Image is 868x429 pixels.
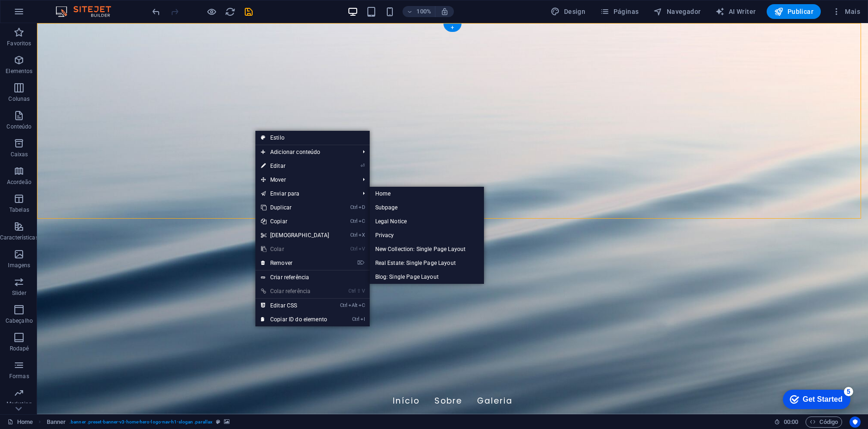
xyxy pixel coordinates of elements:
span: AI Writer [715,7,756,16]
p: Rodapé [10,345,29,352]
button: Mais [828,4,864,19]
button: Usercentrics [849,417,861,428]
h6: 100% [416,6,431,17]
span: Navegador [653,7,701,16]
button: Clique aqui para sair do modo de visualização e continuar editando [206,6,217,17]
img: Editor Logo [53,6,123,17]
a: Home [370,187,484,201]
button: Publicar [767,4,821,19]
p: Tabelas [9,206,29,214]
p: Favoritos [7,40,31,47]
div: + [443,24,461,32]
a: New Collection: Single Page Layout [370,242,484,256]
i: ⏎ [360,163,365,169]
p: Formas [9,373,29,380]
a: Legal Notice [370,214,484,228]
a: Blog: Single Page Layout [370,270,484,284]
a: Criar referência [255,270,370,284]
a: ⏎Editar [255,159,335,173]
button: reload [224,6,236,17]
p: Conteúdo [6,123,31,130]
i: Ctrl [350,204,358,210]
p: Marketing [6,400,32,408]
i: Ao redimensionar, ajusta automaticamente o nível de zoom para caber no dispositivo escolhido. [440,7,449,16]
i: Alt [348,302,358,308]
button: save [243,6,254,17]
i: Desfazer: Apagar elementos (Ctrl+Z) [151,6,161,17]
a: CtrlCCopiar [255,214,335,228]
span: Design [551,7,585,16]
button: undo [150,6,161,17]
p: Acordeão [7,178,31,186]
span: Adicionar conteúdo [255,145,356,159]
span: Mais [832,7,860,16]
a: Estilo [255,131,370,145]
span: Publicar [774,7,813,16]
i: I [360,316,365,322]
nav: breadcrumb [47,417,230,428]
i: Ctrl [348,288,356,294]
div: Design (Ctrl+Alt+Y) [547,4,589,19]
i: C [359,218,365,224]
i: Ctrl [350,218,358,224]
a: Real Estate: Single Page Layout [370,256,484,270]
span: : [790,418,792,425]
p: Colunas [8,95,30,103]
div: 5 [68,2,78,11]
p: Imagens [8,262,30,269]
button: AI Writer [712,4,759,19]
a: Privacy [370,228,484,242]
i: C [359,302,365,308]
button: Páginas [596,4,642,19]
button: Design [547,4,589,19]
a: Subpage [370,201,484,214]
i: ⇧ [357,288,361,294]
i: ⌦ [357,260,365,266]
i: V [362,288,365,294]
span: Código [810,417,838,428]
a: CtrlDDuplicar [255,201,335,214]
p: Slider [12,289,26,297]
div: Get Started 5 items remaining, 0% complete [7,5,75,24]
i: Ctrl [340,302,347,308]
div: Get Started [27,10,67,18]
iframe: To enrich screen reader interactions, please activate Accessibility in Grammarly extension settings [37,23,868,414]
a: CtrlAltCEditar CSS [255,299,335,313]
i: Ctrl [352,316,360,322]
p: Cabeçalho [6,317,33,325]
span: Clique para selecionar. Clique duas vezes para editar [47,417,66,428]
i: Este elemento é uma predefinição personalizável [216,419,220,424]
i: Ctrl [350,232,358,238]
a: Enviar para [255,187,356,201]
button: 100% [403,6,435,17]
a: CtrlICopiar ID do elemento [255,313,335,326]
i: Ctrl [350,246,358,252]
span: 00 00 [784,417,798,428]
span: . banner .preset-banner-v3-home-hero-logo-nav-h1-slogan .parallax [69,417,212,428]
a: Clique para cancelar a seleção. Clique duas vezes para abrir as Páginas [7,417,33,428]
a: CtrlVColar [255,242,335,256]
span: Páginas [600,7,639,16]
button: Navegador [650,4,704,19]
i: Salvar (Ctrl+S) [243,6,254,17]
p: Elementos [6,67,32,75]
a: CtrlX[DEMOGRAPHIC_DATA] [255,228,335,242]
i: D [359,204,365,210]
i: Recarregar página [225,6,236,17]
i: Este elemento contém um plano de fundo [224,419,229,424]
i: X [359,232,365,238]
a: ⌦Remover [255,256,335,270]
a: Ctrl⇧VColar referência [255,284,335,298]
span: Mover [255,173,356,187]
p: Caixas [11,151,28,158]
button: Código [806,417,842,428]
h6: Tempo de sessão [774,417,799,428]
i: V [359,246,365,252]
